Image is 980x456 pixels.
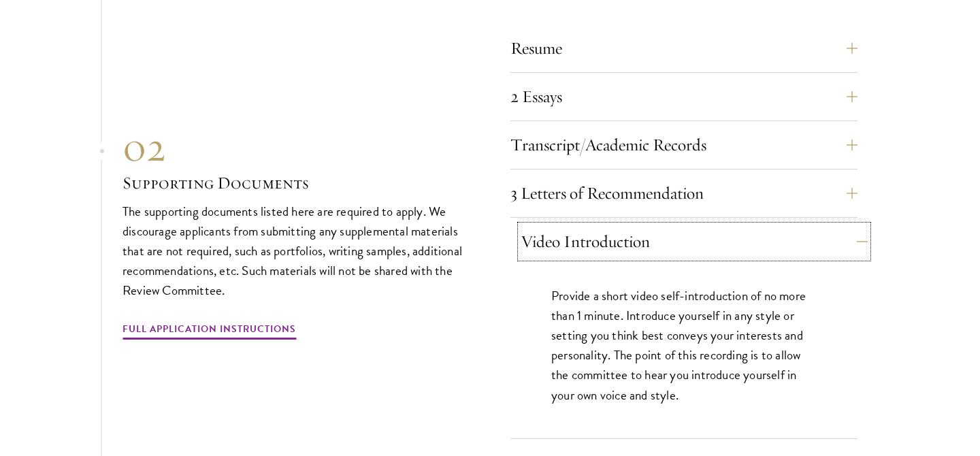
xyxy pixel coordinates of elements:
button: Resume [510,32,857,65]
p: The supporting documents listed here are required to apply. We discourage applicants from submitt... [122,201,470,300]
button: 2 Essays [510,80,857,113]
h3: Supporting Documents [122,172,470,195]
button: Video Introduction [521,225,868,258]
div: 02 [122,123,470,172]
p: Provide a short video self-introduction of no more than 1 minute. Introduce yourself in any style... [551,286,817,404]
button: 3 Letters of Recommendation [510,177,857,210]
button: Transcript/Academic Records [510,129,857,161]
a: Full Application Instructions [122,321,296,342]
